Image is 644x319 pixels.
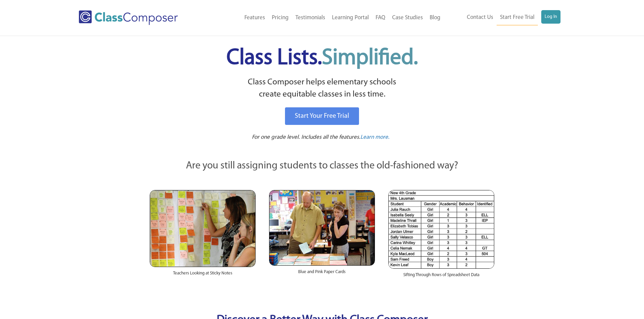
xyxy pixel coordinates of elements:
span: Simplified. [322,47,418,69]
a: Features [241,10,268,25]
p: Are you still assigning students to classes the old-fashioned way? [150,159,495,174]
a: Case Studies [389,10,426,25]
a: Start Your Free Trial [285,107,359,125]
a: FAQ [372,10,389,25]
nav: Header Menu [206,10,444,25]
img: Teachers Looking at Sticky Notes [150,190,256,267]
a: Contact Us [463,10,497,25]
a: Learning Portal [329,10,372,25]
img: Class Composer [79,10,178,25]
nav: Header Menu [444,10,560,25]
span: Start Your Free Trial [295,113,349,119]
span: Learn more. [360,134,389,140]
div: Teachers Looking at Sticky Notes [150,267,256,283]
span: Class Lists. [226,47,418,69]
div: Sifting Through Rows of Spreadsheet Data [388,269,494,285]
p: Class Composer helps elementary schools create equitable classes in less time. [149,76,496,101]
a: Pricing [268,10,292,25]
a: Testimonials [292,10,329,25]
a: Learn more. [360,133,389,142]
img: Blue and Pink Paper Cards [269,190,375,265]
div: Blue and Pink Paper Cards [269,266,375,282]
span: For one grade level. Includes all the features. [252,134,360,140]
img: Spreadsheets [388,190,494,269]
a: Blog [426,10,444,25]
a: Log In [541,10,560,24]
a: Start Free Trial [497,10,538,25]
